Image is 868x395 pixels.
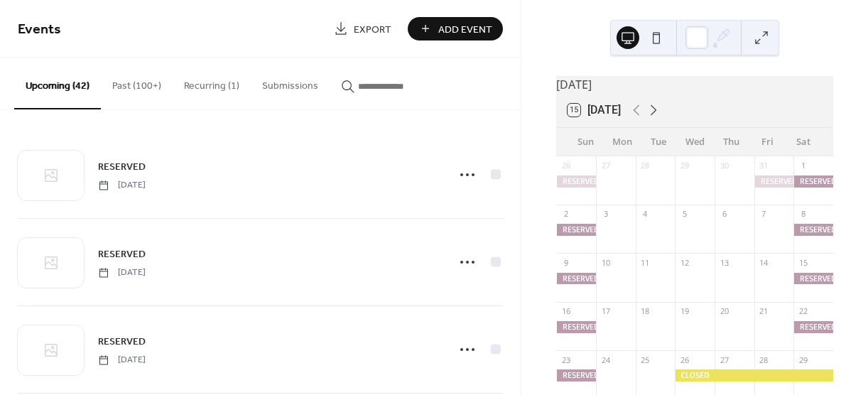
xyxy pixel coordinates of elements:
span: RESERVED [98,335,146,350]
div: 12 [679,257,690,268]
div: RESERVED [793,175,833,188]
div: 25 [640,355,651,365]
div: 1 [798,161,808,171]
span: [DATE] [98,179,146,192]
div: 29 [798,355,808,365]
div: 14 [759,257,769,268]
button: 15[DATE] [563,100,626,120]
div: 28 [759,355,769,365]
div: Fri [749,128,786,156]
div: 4 [640,209,651,220]
div: 27 [600,161,611,171]
div: 26 [679,355,690,365]
button: Recurring (1) [173,58,251,108]
div: 20 [719,306,729,317]
div: 26 [560,161,571,171]
span: [DATE] [98,354,146,367]
div: RESERVED [556,224,596,236]
span: Export [354,22,391,37]
div: 9 [560,257,571,268]
span: RESERVED [98,160,146,175]
div: 21 [759,306,769,317]
div: 8 [798,209,808,220]
a: Export [323,17,402,40]
div: RESERVED [556,175,596,188]
div: 17 [600,306,611,317]
div: Wed [677,128,713,156]
div: CLOSED [675,369,833,382]
div: RESERVED [793,321,833,333]
div: RESERVED [556,273,596,285]
div: 7 [759,209,769,220]
div: 24 [600,355,611,365]
div: 29 [679,161,690,171]
div: Sun [568,128,604,156]
div: [DATE] [556,76,833,93]
button: Past (100+) [101,58,173,108]
div: RESERVED [793,273,833,285]
button: Submissions [251,58,330,108]
a: RESERVED [98,158,146,175]
div: 2 [560,209,571,220]
div: Tue [640,128,676,156]
div: 28 [640,161,651,171]
div: 27 [719,355,729,365]
span: RESERVED [98,247,146,262]
div: 3 [600,209,611,220]
div: 22 [798,306,808,317]
div: 18 [640,306,651,317]
div: RESERVED [556,321,596,333]
div: 10 [600,257,611,268]
div: Thu [713,128,749,156]
div: 13 [719,257,729,268]
span: Events [18,16,61,43]
div: 30 [719,161,729,171]
button: Add Event [408,17,503,40]
a: RESERVED [98,246,146,262]
span: [DATE] [98,266,146,279]
div: 15 [798,257,808,268]
div: RESERVED [754,175,794,188]
div: 23 [560,355,571,365]
a: RESERVED [98,333,146,350]
div: RESERVED [556,369,596,382]
span: Add Event [438,22,492,37]
button: Upcoming (42) [14,58,101,109]
div: 11 [640,257,651,268]
div: RESERVED [793,224,833,236]
div: 16 [560,306,571,317]
div: 31 [759,161,769,171]
div: 19 [679,306,690,317]
div: Mon [604,128,640,156]
div: 6 [719,209,729,220]
div: Sat [786,128,822,156]
div: 5 [679,209,690,220]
